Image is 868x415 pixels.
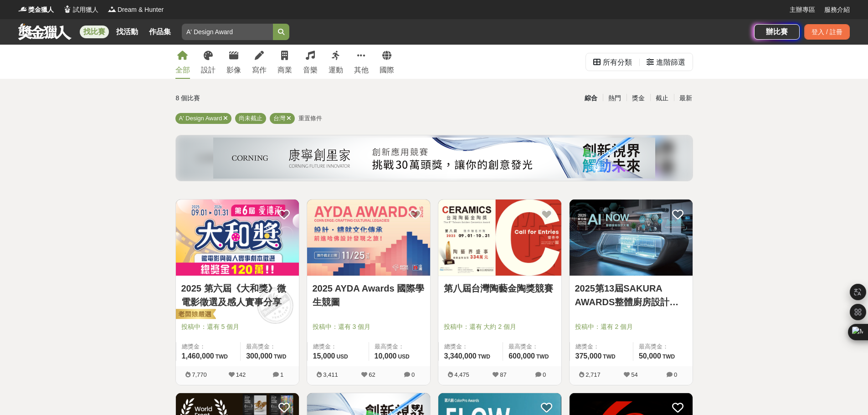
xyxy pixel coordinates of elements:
[80,26,109,38] a: 找比賽
[674,90,698,106] div: 最新
[216,354,228,360] span: TWD
[181,282,293,309] a: 2025 第六屆《大和獎》微電影徵選及感人實事分享
[175,65,190,76] div: 全部
[380,65,394,76] div: 國際
[656,53,685,72] div: 進階篩選
[226,45,241,79] a: 影像
[176,200,299,276] img: Cover Image
[176,200,299,276] a: Cover Image
[252,65,267,76] div: 寫作
[375,342,425,351] span: 最高獎金：
[303,45,318,79] a: 音樂
[201,65,216,76] div: 設計
[329,65,343,76] div: 運動
[336,354,348,360] span: USD
[543,371,546,378] span: 0
[313,352,335,360] span: 15,000
[239,115,262,122] span: 尚未截止
[18,5,27,14] img: Logo
[182,342,235,351] span: 總獎金：
[226,65,241,76] div: 影像
[63,5,98,15] a: Logo試用獵人
[536,354,549,360] span: TWD
[246,352,272,360] span: 300,000
[575,282,687,309] a: 2025第13屆SAKURA AWARDS整體廚房設計大賽
[313,282,425,309] a: 2025 AYDA Awards 國際學生競圖
[579,90,603,106] div: 綜合
[213,138,655,179] img: 450e0687-a965-40c0-abf0-84084e733638.png
[444,352,477,360] span: 3,340,000
[444,322,556,332] span: 投稿中：還有 大約 2 個月
[650,90,674,106] div: 截止
[603,53,632,72] div: 所有分類
[603,90,627,106] div: 熱門
[375,352,397,360] span: 10,000
[639,342,687,351] span: 最高獎金：
[323,371,338,378] span: 3,411
[575,342,627,351] span: 總獎金：
[570,200,693,276] a: Cover Image
[438,200,561,276] img: Cover Image
[307,200,430,276] img: Cover Image
[354,65,369,76] div: 其他
[175,45,190,79] a: 全部
[478,354,490,360] span: TWD
[298,115,322,122] span: 重置條件
[252,45,267,79] a: 寫作
[145,26,175,38] a: 作品集
[108,5,164,15] a: LogoDream & Hunter
[277,65,292,76] div: 商業
[627,90,650,106] div: 獎金
[274,354,286,360] span: TWD
[113,26,142,38] a: 找活動
[575,352,602,360] span: 375,000
[790,5,815,15] a: 主辦專區
[398,354,409,360] span: USD
[201,45,216,79] a: 設計
[411,371,415,378] span: 0
[313,342,363,351] span: 總獎金：
[303,65,318,76] div: 音樂
[28,5,54,15] span: 獎金獵人
[500,371,506,378] span: 87
[603,354,615,360] span: TWD
[277,45,292,79] a: 商業
[824,5,850,15] a: 服務介紹
[307,200,430,276] a: Cover Image
[575,322,687,332] span: 投稿中：還有 2 個月
[369,371,375,378] span: 62
[639,352,661,360] span: 50,000
[508,352,535,360] span: 600,000
[108,5,117,14] img: Logo
[73,5,98,15] span: 試用獵人
[329,45,343,79] a: 運動
[380,45,394,79] a: 國際
[444,282,556,295] a: 第八屆台灣陶藝金陶獎競賽
[273,115,285,122] span: 台灣
[454,371,469,378] span: 4,475
[192,371,207,378] span: 7,770
[570,200,693,276] img: Cover Image
[313,322,425,332] span: 投稿中：還有 3 個月
[674,371,677,378] span: 0
[236,371,246,378] span: 142
[176,90,348,106] div: 8 個比賽
[754,24,800,40] a: 辦比賽
[182,24,273,40] input: 總獎金40萬元 全球自行車設計比賽
[444,342,498,351] span: 總獎金：
[174,308,216,321] img: 老闆娘嚴選
[438,200,561,276] a: Cover Image
[354,45,369,79] a: 其他
[631,371,637,378] span: 54
[586,371,601,378] span: 2,717
[182,352,214,360] span: 1,460,000
[804,24,850,40] div: 登入 / 註冊
[280,371,283,378] span: 1
[181,322,293,332] span: 投稿中：還有 5 個月
[246,342,293,351] span: 最高獎金：
[663,354,675,360] span: TWD
[508,342,555,351] span: 最高獎金：
[63,5,72,14] img: Logo
[118,5,164,15] span: Dream & Hunter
